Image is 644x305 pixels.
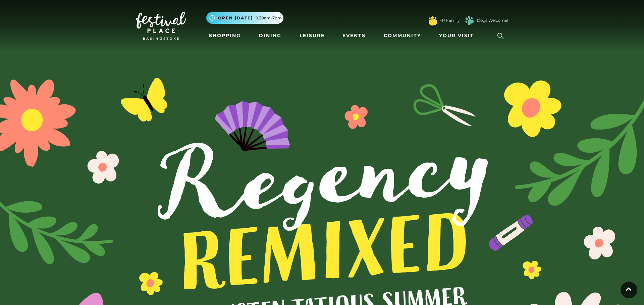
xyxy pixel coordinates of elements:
[206,29,244,42] a: Shopping
[297,29,327,42] a: Leisure
[439,32,474,39] span: Your Visit
[477,17,508,23] a: Dogs Welcome!
[340,29,368,42] a: Events
[381,29,424,42] a: Community
[206,12,283,24] button: Open [DATE] 9.30am-7pm
[256,15,282,21] span: 9.30am-7pm
[136,12,186,40] img: Festival Place Logo
[256,29,284,42] a: Dining
[218,15,253,21] span: Open [DATE]
[436,29,480,42] a: Your Visit
[439,17,460,23] a: FP Family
